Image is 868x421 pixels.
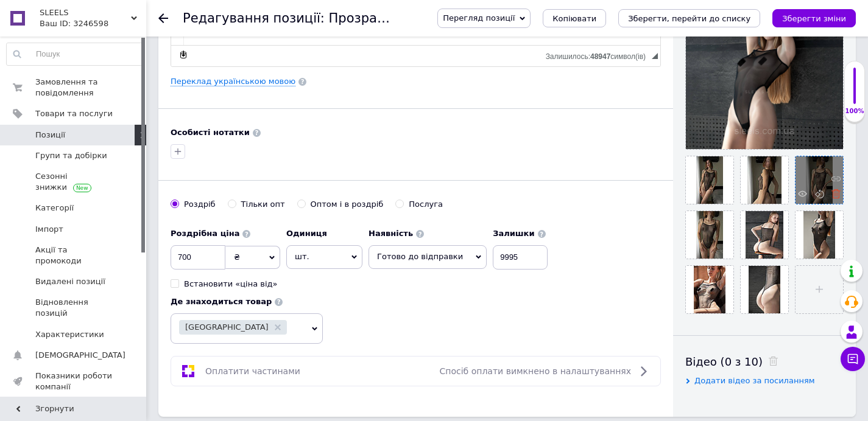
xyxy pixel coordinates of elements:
[158,13,168,23] div: Повернутися назад
[409,199,443,210] div: Послуга
[241,199,285,210] div: Тільки опт
[171,128,250,137] b: Особисті нотатки
[35,130,65,141] span: Позиції
[184,279,278,290] div: Встановити «ціна від»
[286,229,327,238] b: Одиниця
[171,245,225,270] input: 0
[234,252,240,262] span: ₴
[782,14,846,23] i: Зберегти зміни
[286,245,362,268] span: шт.
[40,18,146,29] div: Ваш ID: 3246598
[652,53,658,59] span: Потягніть для зміни розмірів
[35,203,74,214] span: Категорії
[35,350,125,361] span: [DEMOGRAPHIC_DATA]
[35,297,113,319] span: Відновлення позицій
[440,366,631,376] span: Спосіб оплати вимкнено в налаштуваннях
[685,355,763,368] span: Відео (0 з 10)
[377,252,463,261] span: Готово до відправки
[845,107,864,116] div: 100%
[844,61,865,122] div: 100% Якість заповнення
[35,150,107,161] span: Групи та добірки
[443,13,515,23] span: Перегляд позиції
[772,9,856,27] button: Зберегти зміни
[694,376,815,385] span: Додати відео за посиланням
[546,49,652,61] div: Кiлькiсть символiв
[171,229,239,238] b: Роздрібна ціна
[493,229,534,238] b: Залишки
[628,14,750,23] i: Зберегти, перейти до списку
[205,366,300,376] span: Оплатити частинами
[183,11,694,26] h1: Редагування позиції: Прозрачный боди из эластичной сеточки на бретелях
[35,171,113,193] span: Сезонні знижки
[590,52,610,61] span: 48947
[35,329,104,340] span: Характеристики
[184,199,216,210] div: Роздріб
[177,48,190,61] a: Зробити резервну копію зараз
[543,9,606,27] button: Копіювати
[35,108,113,119] span: Товари та послуги
[171,77,295,86] a: Переклад українською мовою
[7,43,143,65] input: Пошук
[35,276,105,287] span: Видалені позиції
[369,229,413,238] b: Наявність
[35,245,113,266] span: Акції та промокоди
[493,245,548,270] input: -
[618,9,760,27] button: Зберегти, перейти до списку
[841,347,865,371] button: Чат з покупцем
[40,7,131,18] span: SLEELS
[171,297,272,306] b: Де знаходиться товар
[35,371,113,392] span: Показники роботи компанії
[185,323,269,331] span: [GEOGRAPHIC_DATA]
[311,199,384,210] div: Оптом і в роздріб
[35,224,63,235] span: Імпорт
[552,14,596,23] span: Копіювати
[35,77,113,99] span: Замовлення та повідомлення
